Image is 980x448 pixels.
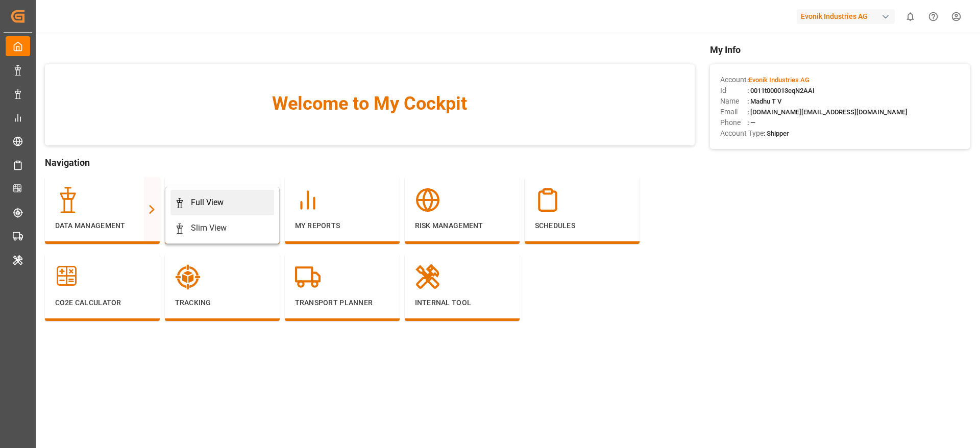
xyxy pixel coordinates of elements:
a: Slim View [170,215,274,241]
span: Email [720,107,747,117]
span: Evonik Industries AG [749,76,810,84]
span: Account Type [720,128,764,139]
button: Evonik Industries AG [797,7,899,26]
p: Risk Management [415,220,509,231]
p: My Reports [295,220,389,231]
div: Slim View [191,222,227,234]
span: : Shipper [764,130,789,137]
span: My Info [710,43,970,57]
a: Full View [170,190,274,215]
p: Internal Tool [415,297,509,308]
span: Welcome to My Cockpit [65,90,674,117]
span: : — [747,119,755,127]
button: show 0 new notifications [899,5,922,28]
span: Phone [720,117,747,128]
div: Evonik Industries AG [797,9,895,24]
p: Transport Planner [295,297,389,308]
p: Data Management [55,220,150,231]
span: Name [720,96,747,107]
span: : [747,76,810,84]
span: Navigation [45,156,695,169]
p: CO2e Calculator [55,297,150,308]
span: : [DOMAIN_NAME][EMAIL_ADDRESS][DOMAIN_NAME] [747,108,908,116]
span: : 0011t000013eqN2AAI [747,87,815,94]
span: : Madhu T V [747,97,781,105]
button: Help Center [922,5,945,28]
p: Tracking [175,297,269,308]
div: Full View [191,196,224,209]
span: Account [720,74,747,85]
p: Schedules [535,220,629,231]
span: Id [720,85,747,96]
